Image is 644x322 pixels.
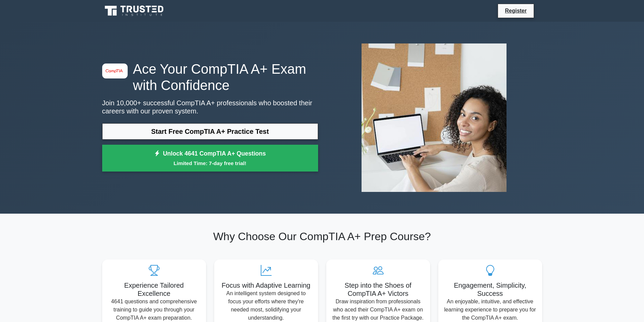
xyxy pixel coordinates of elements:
p: 4641 questions and comprehensive training to guide you through your CompTIA A+ exam preparation. [108,298,201,322]
p: Draw inspiration from professionals who aced their CompTIA A+ exam on the first try with our Prac... [332,298,425,322]
p: Join 10,000+ successful CompTIA A+ professionals who boosted their careers with our proven system. [102,99,318,115]
p: An intelligent system designed to focus your efforts where they're needed most, solidifying your ... [220,289,313,322]
h5: Experience Tailored Excellence [108,281,201,298]
h5: Engagement, Simplicity, Success [444,281,537,298]
a: Register [501,6,531,15]
a: Unlock 4641 CompTIA A+ QuestionsLimited Time: 7-day free trial! [102,145,318,172]
h5: Step into the Shoes of CompTIA A+ Victors [332,281,425,298]
h5: Focus with Adaptive Learning [220,281,313,289]
p: An enjoyable, intuitive, and effective learning experience to prepare you for the CompTIA A+ exam. [444,298,537,322]
small: Limited Time: 7-day free trial! [111,159,310,167]
a: Start Free CompTIA A+ Practice Test [102,123,318,140]
h2: Why Choose Our CompTIA A+ Prep Course? [102,230,542,243]
h1: Ace Your CompTIA A+ Exam with Confidence [102,61,318,93]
